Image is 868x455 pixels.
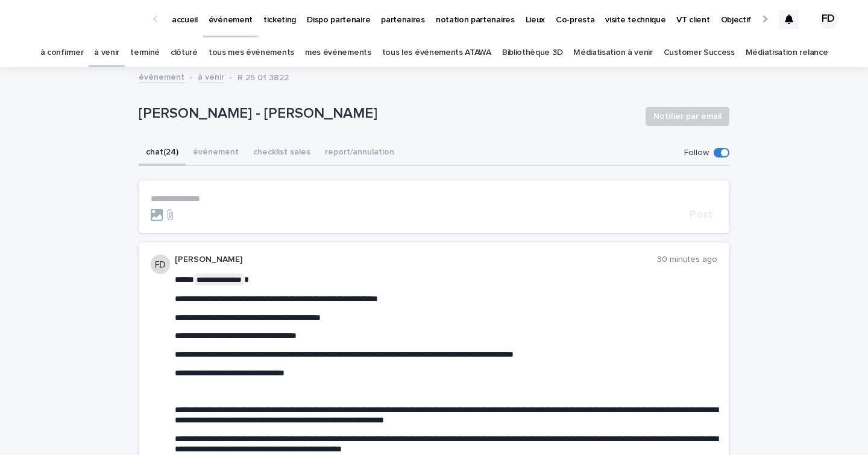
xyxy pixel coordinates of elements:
[690,209,712,220] span: Post
[175,255,657,265] p: [PERSON_NAME]
[657,255,717,265] p: 30 minutes ago
[139,69,184,83] a: événement
[573,39,653,67] a: Médiatisation à venir
[646,107,729,126] button: Notifier par email
[139,105,636,122] p: [PERSON_NAME] - [PERSON_NAME]
[502,39,562,67] a: Bibliothèque 3D
[139,141,186,166] button: chat (24)
[209,39,294,67] a: tous mes événements
[237,70,289,83] p: R 25 01 3822
[305,39,371,67] a: mes événements
[198,69,224,83] a: à venir
[746,39,828,67] a: Médiatisation relance
[246,141,318,166] button: checklist sales
[382,39,491,67] a: tous les événements ATAWA
[186,141,246,166] button: événement
[684,148,709,158] p: Follow
[318,141,401,166] button: report/annulation
[130,39,160,67] a: terminé
[685,209,717,220] button: Post
[664,39,735,67] a: Customer Success
[24,7,141,31] img: Ls34BcGeRexTGTNfXpUC
[653,110,722,122] span: Notifier par email
[171,39,198,67] a: clôturé
[94,39,119,67] a: à venir
[40,39,84,67] a: à confirmer
[819,10,838,29] div: FD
